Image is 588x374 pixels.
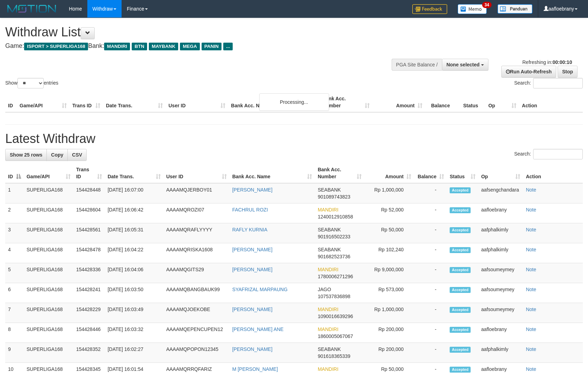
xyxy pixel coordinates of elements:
a: [PERSON_NAME] ANE [232,326,284,332]
td: Rp 200,000 [364,343,414,363]
a: RAFLY KURNIA [232,227,268,232]
h4: Game: Bank: [5,43,385,50]
a: Note [526,326,536,332]
td: AAAAMQGITS29 [164,263,230,283]
span: SEABANK [318,346,341,352]
th: Action [523,163,583,183]
td: 154428336 [73,263,105,283]
th: Amount [372,92,425,112]
strong: 00:00:10 [552,59,572,65]
button: None selected [442,59,488,71]
span: BTN [132,43,147,50]
th: Balance: activate to sort column ascending [414,163,447,183]
div: Processing... [259,93,329,111]
a: [PERSON_NAME] [232,187,273,193]
a: Note [526,267,536,272]
th: User ID [166,92,228,112]
span: Accepted [450,307,471,313]
a: Note [526,366,536,372]
th: Action [519,92,583,112]
a: [PERSON_NAME] [232,346,273,352]
td: SUPERLIGA168 [24,283,73,303]
td: aafloebrany [478,203,523,223]
td: 154428229 [73,303,105,323]
td: 154428241 [73,283,105,303]
a: [PERSON_NAME] [232,307,273,312]
span: Copy 901916502233 to clipboard [318,234,350,239]
span: MEGA [180,43,200,50]
th: Trans ID [70,92,103,112]
span: MANDIRI [104,43,130,50]
td: - [414,303,447,323]
span: Copy 901682523736 to clipboard [318,254,350,259]
label: Search: [514,149,583,159]
td: AAAAMQJOEKOBE [164,303,230,323]
span: Accepted [450,287,471,293]
td: 2 [5,203,24,223]
span: JAGO [318,287,331,292]
td: aafsoumeymey [478,263,523,283]
img: MOTION_logo.png [5,3,58,14]
span: Accepted [450,207,471,213]
td: Rp 9,000,000 [364,263,414,283]
td: 154428352 [73,343,105,363]
td: SUPERLIGA168 [24,183,73,203]
td: AAAAMQRISKA1608 [164,243,230,263]
span: Accepted [450,247,471,253]
input: Search: [533,78,583,88]
td: - [414,323,447,343]
th: Date Trans. [103,92,166,112]
span: Refreshing in: [522,59,572,65]
td: Rp 200,000 [364,323,414,343]
a: Note [526,187,536,193]
span: Accepted [450,267,471,273]
a: Note [526,207,536,213]
a: Run Auto-Refresh [501,66,556,78]
a: Note [526,307,536,312]
a: M [PERSON_NAME] [232,366,278,372]
span: MANDIRI [318,207,338,213]
td: [DATE] 16:03:50 [105,283,164,303]
td: - [414,203,447,223]
a: Note [526,346,536,352]
label: Search: [514,78,583,88]
td: [DATE] 16:04:22 [105,243,164,263]
span: Copy 1240012910858 to clipboard [318,214,353,220]
td: SUPERLIGA168 [24,343,73,363]
td: - [414,283,447,303]
a: CSV [67,149,87,161]
span: Copy 1090016639296 to clipboard [318,314,353,319]
td: - [414,183,447,203]
a: Copy [46,149,68,161]
td: SUPERLIGA168 [24,203,73,223]
img: Button%20Memo.svg [458,4,487,14]
td: Rp 1,000,000 [364,183,414,203]
h1: Withdraw List [5,25,385,39]
span: Copy 901618365339 to clipboard [318,353,350,359]
span: Accepted [450,227,471,233]
td: - [414,263,447,283]
a: [PERSON_NAME] [232,247,273,252]
td: aafsoumeymey [478,283,523,303]
td: - [414,243,447,263]
span: PANIN [202,43,222,50]
td: [DATE] 16:06:42 [105,203,164,223]
span: MANDIRI [318,326,338,332]
td: aafphalkimly [478,223,523,243]
th: Op: activate to sort column ascending [478,163,523,183]
td: [DATE] 16:03:49 [105,303,164,323]
td: AAAAMQBANGBAUK99 [164,283,230,303]
th: Op [486,92,519,112]
th: Bank Acc. Number: activate to sort column ascending [315,163,364,183]
span: SEABANK [318,227,341,232]
span: MANDIRI [318,307,338,312]
td: aafsengchandara [478,183,523,203]
td: Rp 573,000 [364,283,414,303]
th: Balance [425,92,460,112]
th: ID [5,92,17,112]
span: CSV [72,152,82,158]
span: Copy 1780006271296 to clipboard [318,274,353,279]
span: Show 25 rows [10,152,42,158]
th: Date Trans.: activate to sort column ascending [105,163,164,183]
th: User ID: activate to sort column ascending [164,163,230,183]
